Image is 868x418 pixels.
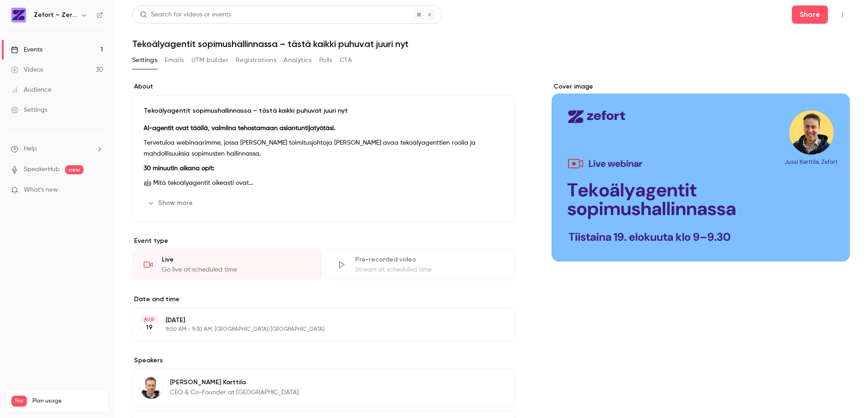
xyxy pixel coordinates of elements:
p: Event type [132,236,515,246]
div: Search for videos or events [140,10,231,20]
div: Go live at scheduled time [162,265,310,274]
div: Stream at scheduled time [355,265,504,274]
button: Settings [132,53,157,68]
div: Videos [11,65,43,74]
strong: AI-agentit ovat täällä, valmiina tehostamaan asiantuntijatyötäsi. [144,125,335,131]
div: Pre-recorded videoStream at scheduled time [325,249,515,280]
button: UTM builder [191,53,228,68]
p: 🤖 Mitä tekoälyagentit oikeasti ovat [144,178,504,188]
button: Polls [319,53,332,68]
p: Tekoälyagentit sopimushallinnassa – tästä kaikki puhuvat juuri nyt [144,106,504,115]
h6: Zefort – Zero-Effort Contract Management [34,10,77,20]
div: Jussi Karttila[PERSON_NAME] KarttilaCEO & Co-Founder at [GEOGRAPHIC_DATA] [132,369,515,407]
div: Audience [11,85,52,94]
span: Plan usage [32,397,103,405]
li: help-dropdown-opener [11,144,103,154]
p: 19 [146,323,153,332]
a: SpeakerHub [24,165,60,174]
span: Help [24,144,37,154]
p: CEO & Co-Founder at [GEOGRAPHIC_DATA] [170,388,299,397]
button: Emails [165,53,184,68]
iframe: Noticeable Trigger [92,186,103,194]
span: Pro [11,396,27,407]
label: About [132,82,515,91]
button: Show more [144,196,198,210]
div: Pre-recorded video [355,255,504,264]
button: Registrations [236,53,276,68]
img: Jussi Karttila [140,377,162,399]
p: [DATE] [165,316,467,325]
button: CTA [340,53,352,68]
div: LiveGo live at scheduled time [132,249,322,280]
div: Live [162,255,310,264]
p: 9:00 AM - 9:30 AM, [GEOGRAPHIC_DATA]/[GEOGRAPHIC_DATA] [165,326,467,333]
label: Cover image [552,82,850,91]
h1: Tekoälyagentit sopimushallinnassa – tästä kaikki puhuvat juuri nyt [132,38,850,49]
div: Settings [11,105,47,115]
img: Zefort – Zero-Effort Contract Management [11,8,26,22]
p: [PERSON_NAME] Karttila [170,378,299,387]
label: Date and time [132,295,515,304]
label: Speakers [132,356,515,365]
div: AUG [141,316,157,323]
p: Tervetuloa webinaarimme, jossa [PERSON_NAME] toimitusjohtaja [PERSON_NAME] avaa tekoälyagenttien ... [144,137,504,159]
section: Cover image [552,82,850,261]
strong: 30 minuutin aikana opit: [144,165,214,172]
div: Events [11,45,42,54]
span: new [65,165,83,174]
button: Analytics [284,53,312,68]
button: Share [792,5,828,24]
span: What's new [24,185,58,195]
